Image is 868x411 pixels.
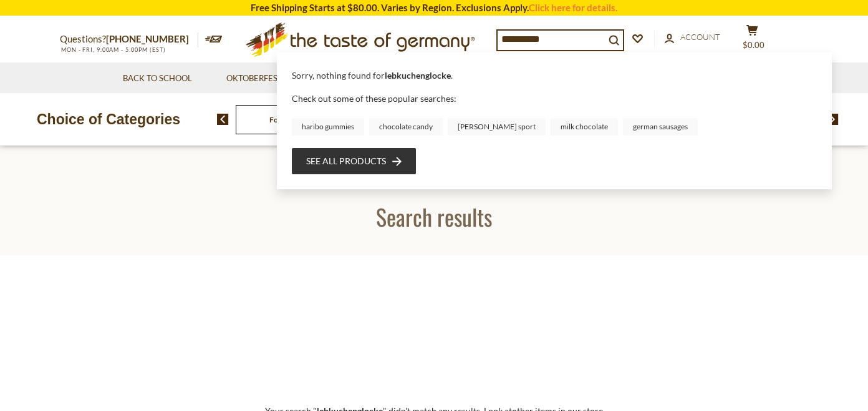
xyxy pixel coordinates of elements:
img: previous arrow [217,114,229,125]
a: [PERSON_NAME] sport [448,118,546,136]
a: Account [665,31,720,44]
a: Click here for details. [529,2,617,13]
b: lebkuchenglocke [385,70,451,81]
span: Account [680,32,720,42]
div: Sorry, nothing found for . [292,69,817,91]
a: Back to School [123,72,192,86]
a: See all products [306,154,402,168]
div: Check out some of these popular searches: [292,91,817,136]
h1: Search results [39,202,829,230]
a: Oktoberfest [226,72,291,86]
a: Food By Category [269,115,329,124]
div: Instant Search Results [277,52,832,189]
button: $0.00 [733,24,771,56]
a: haribo gummies [292,118,364,136]
a: german sausages [623,118,698,136]
span: $0.00 [743,40,764,50]
a: milk chocolate [551,118,618,136]
a: [PHONE_NUMBER] [106,33,189,44]
p: Questions? [60,31,198,47]
img: next arrow [827,114,839,125]
a: chocolate candy [369,118,443,136]
span: MON - FRI, 9:00AM - 5:00PM (EST) [60,46,166,53]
